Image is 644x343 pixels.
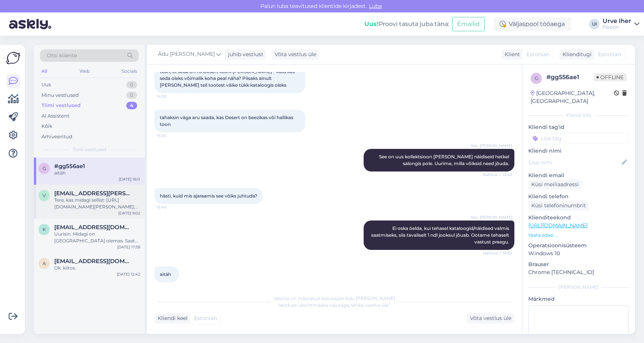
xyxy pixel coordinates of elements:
span: g [535,75,538,81]
p: Brauser [528,260,629,268]
div: 0 [126,81,137,89]
div: Socials [120,66,139,76]
span: #gg556ae1 [54,163,85,170]
div: Uus [41,81,51,89]
i: „Võtke vestlus üle” [349,302,390,308]
span: a [43,260,46,266]
a: Urve IherFloorin [603,18,639,30]
span: Vestluse ülevõtmiseks vajutage [278,302,390,308]
div: aitäh [54,170,140,176]
p: Kliendi tag'id [528,123,629,131]
div: Kliendi keel [154,314,188,322]
div: Väljaspool tööaega [494,17,571,31]
div: All [40,66,49,76]
div: Minu vestlused [41,92,79,99]
span: Ädu [PERSON_NAME] [158,50,215,58]
span: aitäh [160,271,171,277]
span: 16:11 [157,283,185,288]
span: Ei oska öelda, kui tehasel kataloogid/näidised valmis saatmiseks, siis tavaliselt 1 ndl jooksul j... [371,225,510,245]
span: Ädu [PERSON_NAME] [471,214,512,220]
span: Nähtud ✓ 15:55 [483,250,512,256]
span: Offline [594,73,627,81]
span: v [43,193,46,198]
input: Lisa nimi [529,158,620,167]
div: 0 [126,92,137,99]
span: Estonian [194,314,217,322]
div: Küsi meiliaadressi [528,179,582,190]
p: Klienditeekond [528,214,629,222]
div: Tiimi vestlused [41,102,81,109]
span: Nähtud ✓ 15:43 [483,172,512,178]
span: Estonian [526,51,549,58]
p: Vaata edasi ... [528,232,629,239]
div: Urve Iher [603,18,631,24]
div: [PERSON_NAME] [528,284,629,291]
div: Proovi tasuta juba täna: [364,20,449,29]
div: [DATE] 9:02 [118,210,140,216]
div: [DATE] 16:11 [119,176,140,182]
div: AI Assistent [41,112,69,120]
img: Askly Logo [6,51,20,65]
div: Klienditugi [560,51,592,58]
span: 14:30 [157,93,185,99]
div: Arhiveeritud [41,133,72,141]
span: k [43,227,46,232]
div: Kliendi info [528,112,629,119]
span: 15:48 [157,204,185,210]
div: # gg556ae1 [546,73,594,82]
b: Uus! [364,20,379,28]
div: Klient [502,51,520,58]
input: Lisa tag [528,133,629,144]
div: Tere, kas midagi sellist: [URL][DOMAIN_NAME][PERSON_NAME]; [URL][DOMAIN_NAME][PERSON_NAME]? Siit ... [54,197,140,210]
span: g [43,165,46,171]
div: [DATE] 12:42 [117,271,140,277]
div: [DATE] 17:38 [117,244,140,250]
span: viktoria.strom@outlook.com [54,190,133,197]
span: See on uus kollektsioon [PERSON_NAME] näidiseid hetkel salongis pole. Uurime, milla võiksid need ... [379,154,510,166]
p: Kliendi nimi [528,147,629,155]
div: Kõik [41,122,52,130]
span: 14:30 [157,133,185,138]
div: Võta vestlus üle [272,49,319,60]
div: Uurisin. Midagi on [GEOGRAPHIC_DATA] olemas. Saate järgmisel nädalal läbi minna ja soovi korral t... [54,231,140,244]
div: UI [589,19,600,29]
div: Ok. kiitos. [54,265,140,271]
div: Küsi telefoninumbrit [528,201,589,211]
div: Võta vestlus üle [467,313,514,323]
span: Ädu [PERSON_NAME] [471,143,512,149]
p: Chrome [TECHNICAL_ID] [528,268,629,276]
span: konks3@hot.ee [54,224,133,231]
button: Emailid [452,17,485,31]
div: Web [78,66,91,76]
span: ari.kokko2@gmail.com [54,258,133,265]
span: Estonian [598,51,621,58]
div: 4 [126,102,137,109]
span: hästi, kuid mis ajaraamis see võiks juhtuda? [160,193,257,199]
span: Vestlus on määratud kasutajale Ädu [PERSON_NAME] [274,296,395,301]
div: Floorin [603,24,631,30]
span: Tiimi vestlused [73,146,106,153]
p: Kliendi telefon [528,193,629,201]
a: [URL][DOMAIN_NAME] [528,222,587,229]
div: [GEOGRAPHIC_DATA], [GEOGRAPHIC_DATA] [531,89,614,105]
p: Operatsioonisüsteem [528,242,629,250]
p: Kliendi email [528,171,629,179]
p: Märkmed [528,295,629,303]
div: juhib vestlust [225,51,263,58]
span: Otsi kliente [47,52,77,60]
span: tean, et seda on nii Desert tooni [PERSON_NAME] - kuid kas seda oleks võimalik koha peal näha? Pi... [160,69,296,88]
p: Windows 10 [528,250,629,257]
span: Luba [367,3,384,9]
span: tahaksin väga aru saada, kas Desert on beezikas või hallikas toon [160,115,294,127]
